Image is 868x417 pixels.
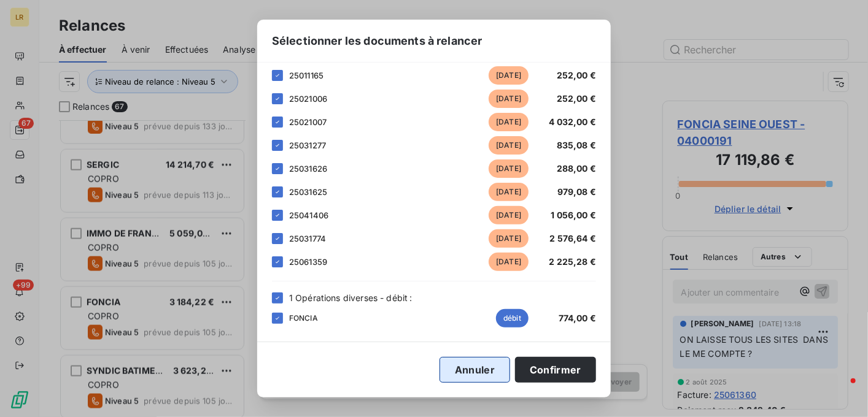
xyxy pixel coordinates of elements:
span: [DATE] [489,136,529,155]
span: 252,00 € [557,93,596,104]
iframe: Intercom live chat [826,375,856,405]
span: 25031774 [289,234,326,243]
span: 25021007 [289,117,327,127]
span: 25041406 [289,210,328,220]
span: [DATE] [489,90,529,108]
span: [DATE] [489,206,529,224]
span: 25061359 [289,257,327,267]
span: Sélectionner les documents à relancer [272,33,482,49]
span: [DATE] [489,183,529,201]
span: [DATE] [489,253,529,271]
span: [DATE] [489,66,529,85]
span: FONCIA [289,313,318,324]
span: 774,00 € [559,313,596,323]
span: [DATE] [489,229,529,248]
span: 979,08 € [557,186,596,197]
span: [DATE] [489,159,529,178]
span: 25031626 [289,164,327,174]
span: 1 Opérations diverses - débit : [289,291,413,304]
span: 25011165 [289,71,324,80]
span: 2 576,64 € [550,233,597,243]
span: 4 032,00 € [549,117,597,127]
span: 25021006 [289,94,327,104]
button: Annuler [440,357,510,383]
span: 2 225,28 € [549,256,597,267]
span: 252,00 € [557,70,596,80]
span: 835,08 € [557,140,596,150]
button: Confirmer [515,357,596,383]
span: 25031277 [289,140,326,150]
span: 288,00 € [557,163,596,174]
span: 1 056,00 € [551,210,597,220]
span: [DATE] [489,113,529,131]
span: 25031625 [289,187,327,197]
span: débit [496,309,529,327]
